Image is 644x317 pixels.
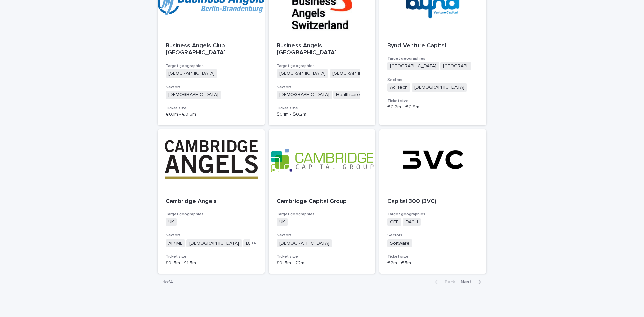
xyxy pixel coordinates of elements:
[166,42,257,57] p: Business Angels Club [GEOGRAPHIC_DATA]
[387,212,478,217] h3: Target geographies
[277,239,332,248] span: [DEMOGRAPHIC_DATA]
[166,212,257,217] h3: Target geographies
[186,239,242,248] span: [DEMOGRAPHIC_DATA]
[430,279,458,285] button: Back
[158,129,265,274] a: Cambridge AngelsTarget geographiesUKSectorsAI / ML[DEMOGRAPHIC_DATA]B2B+4Ticket size£0.15m - £1.5m
[387,98,478,104] h3: Ticket size
[387,77,478,83] h3: Sectors
[251,241,256,245] span: + 4
[277,261,304,265] span: £0.15m - £2m
[277,63,368,69] h3: Target geographies
[330,69,381,78] span: [GEOGRAPHIC_DATA]
[461,280,475,284] span: Next
[166,106,257,111] h3: Ticket size
[269,129,376,274] a: Cambridge Capital GroupTarget geographiesUKSectors[DEMOGRAPHIC_DATA]Ticket size£0.15m - £2m
[277,42,368,57] p: Business Angels [GEOGRAPHIC_DATA]
[412,83,467,92] span: [DEMOGRAPHIC_DATA]
[277,198,368,205] p: Cambridge Capital Group
[387,261,411,265] span: €2m - €5m
[277,254,368,259] h3: Ticket size
[387,56,478,61] h3: Target geographies
[387,105,419,109] span: €0.2m - €0.9m
[243,239,257,248] span: B2B
[277,69,328,78] span: [GEOGRAPHIC_DATA]
[458,279,486,285] button: Next
[277,218,288,226] span: UK
[387,239,412,248] span: Software
[166,85,257,90] h3: Sectors
[387,62,439,70] span: [GEOGRAPHIC_DATA]
[166,112,196,117] span: €0.1m - €0.5m
[166,63,257,69] h3: Target geographies
[277,106,368,111] h3: Ticket size
[158,274,178,290] p: 1 of 4
[166,218,177,226] span: UK
[387,218,401,226] span: CEE
[166,69,217,78] span: [GEOGRAPHIC_DATA]
[277,233,368,238] h3: Sectors
[277,91,332,99] span: [DEMOGRAPHIC_DATA]
[166,91,221,99] span: [DEMOGRAPHIC_DATA]
[379,129,486,274] a: Capital 300 (3VC)Target geographiesCEEDACHSectorsSoftwareTicket size€2m - €5m
[441,280,455,284] span: Back
[387,254,478,259] h3: Ticket size
[166,233,257,238] h3: Sectors
[387,233,478,238] h3: Sectors
[166,254,257,259] h3: Ticket size
[387,83,410,92] span: Ad Tech
[387,42,478,50] p: Bynd Venture Capital
[403,218,421,226] span: DACH
[277,85,368,90] h3: Sectors
[333,91,363,99] span: Healthcare
[166,261,196,265] span: £0.15m - £1.5m
[440,62,492,70] span: [GEOGRAPHIC_DATA]
[387,198,478,205] p: Capital 300 (3VC)
[277,112,306,117] span: $0.1m - $0.2m
[277,212,368,217] h3: Target geographies
[166,198,257,205] p: Cambridge Angels
[166,239,185,248] span: AI / ML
